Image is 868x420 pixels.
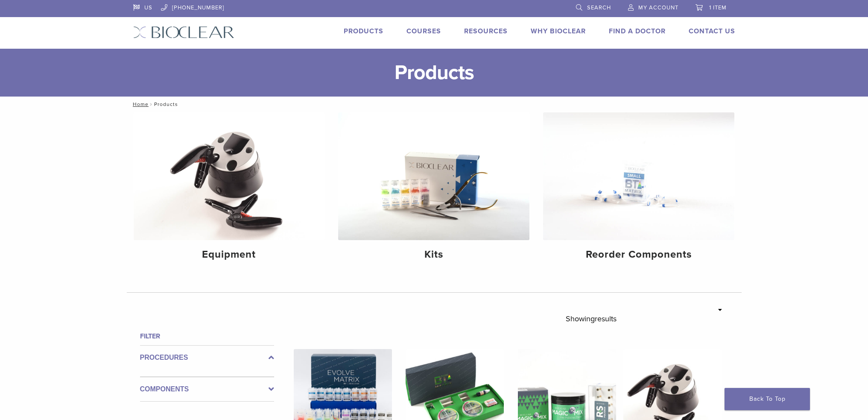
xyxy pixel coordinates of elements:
[709,4,727,11] span: 1 item
[133,26,234,38] img: Bioclear
[464,27,508,35] a: Resources
[689,27,735,35] a: Contact Us
[543,112,734,240] img: Reorder Components
[344,27,383,35] a: Products
[587,4,611,11] span: Search
[134,112,325,268] a: Equipment
[566,310,617,328] p: Showing results
[531,27,586,35] a: Why Bioclear
[338,112,529,268] a: Kits
[130,101,149,107] a: Home
[140,384,274,394] label: Components
[725,388,810,410] a: Back To Top
[638,4,678,11] span: My Account
[140,331,274,341] h4: Filter
[550,247,728,262] h4: Reorder Components
[406,27,441,35] a: Courses
[127,97,742,112] nav: Products
[345,247,523,262] h4: Kits
[543,112,734,268] a: Reorder Components
[134,112,325,240] img: Equipment
[609,27,666,35] a: Find A Doctor
[140,247,318,262] h4: Equipment
[140,352,274,363] label: Procedures
[149,102,154,106] span: /
[338,112,529,240] img: Kits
